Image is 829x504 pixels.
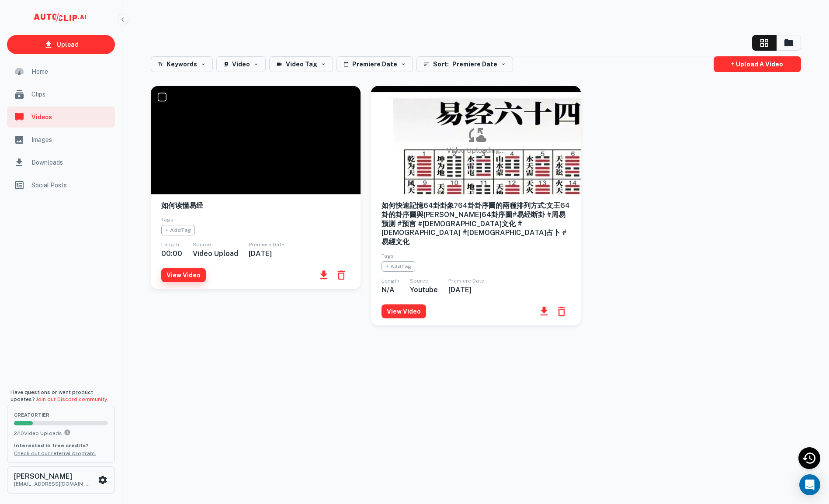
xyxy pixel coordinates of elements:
[31,158,110,167] span: Downloads
[161,225,195,235] span: + Add Tag
[14,450,96,456] a: Check out our referral program.
[448,278,484,284] span: Premiere Date
[14,429,108,437] p: 2 / 10 Video Uploads
[7,466,115,494] button: [PERSON_NAME][EMAIL_ADDRESS][DOMAIN_NAME]
[161,249,182,258] h6: 00:00
[216,56,266,72] button: Video
[382,286,399,294] h6: N/A
[714,56,801,72] a: + Upload a video
[798,447,820,469] div: Recent Activity
[36,396,108,402] a: Join our Discord community.
[382,304,426,318] button: View Video
[249,242,284,248] span: Premiere Date
[7,175,115,196] a: Social Posts
[161,201,350,211] h6: 如何读懂易经
[7,129,115,150] a: Images
[161,268,206,282] button: View Video
[410,286,438,294] h6: youtube
[31,135,110,145] span: Images
[161,242,179,248] span: Length
[416,56,513,72] button: Sort: Premiere Date
[799,474,820,495] div: Open Intercom Messenger
[382,201,570,247] h6: 如何快速記憶64卦卦象?64卦卦序圖的兩種排列方式:文王64卦的卦序圖與[PERSON_NAME]64卦序圖#易经断卦 #周易预测 #预言 #[DEMOGRAPHIC_DATA]文化 #[DEM...
[14,442,108,449] p: Interested in free credits?
[269,56,333,72] button: Video Tag
[31,112,110,122] span: Videos
[410,278,428,284] span: Source
[193,242,211,248] span: Source
[382,253,394,259] span: Tags
[448,286,484,294] h6: [DATE]
[64,429,71,436] svg: You can upload 10 videos per month on the creator tier. Upgrade to upload more.
[447,124,505,156] div: Video Uploading...
[7,84,115,105] a: Clips
[14,413,108,418] span: creator Tier
[161,217,173,223] span: Tags
[382,261,415,272] span: + Add Tag
[193,249,238,258] h6: Video Upload
[151,56,213,72] button: Keywords
[452,59,497,69] span: Premiere Date
[14,473,93,480] h6: [PERSON_NAME]
[57,40,79,49] p: Upload
[10,389,108,402] span: Have questions or want product updates?
[249,249,284,258] h6: [DATE]
[7,152,115,173] a: Downloads
[7,61,115,82] a: Home
[31,67,110,76] span: Home
[7,35,115,54] a: Upload
[31,90,110,99] span: Clips
[7,107,115,128] a: Videos
[7,406,115,463] button: creatorTier2/10Video UploadsYou can upload 10 videos per month on the creator tier. Upgrade to up...
[433,59,449,69] span: Sort:
[14,480,93,488] p: [EMAIL_ADDRESS][DOMAIN_NAME]
[336,56,413,72] button: Premiere Date
[31,180,110,190] span: Social Posts
[382,278,399,284] span: Length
